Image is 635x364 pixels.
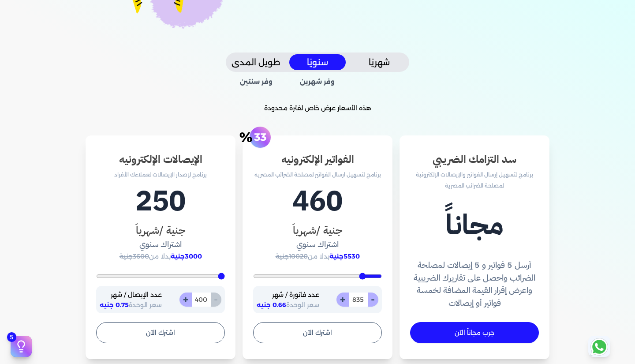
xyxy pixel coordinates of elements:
[410,204,539,246] h1: مجاناً
[96,238,225,251] h4: اشتراك سنوي
[96,222,225,238] h3: جنية /شهرياَ
[179,293,192,307] button: +
[11,336,32,357] button: 5
[257,301,319,309] span: سعر الوحدة
[289,77,347,87] span: وفر شهرين
[410,322,539,343] a: جرب مجاناً الآن
[348,293,368,307] input: 0
[257,289,319,301] p: عدد فاتورة / شهر
[329,252,360,260] span: 5530جنية
[410,259,539,310] h4: أرسل 5 فواتير و 5 إيصالات لمصلحة الضرائب واحصل على تقاريرك الضريبية واعرض إقرار القيمة المضافة لخ...
[100,289,162,301] p: عدد الإيصال / شهر
[191,293,211,307] input: 0
[96,169,225,180] p: برنامج لإصدار الإيصالات لعملاءك الأفراد
[253,251,382,263] p: بدلا من
[96,180,225,222] h1: 250
[120,252,149,260] span: 3600جنية
[336,293,349,307] button: +
[253,222,382,238] h3: جنية /شهرياَ
[253,180,382,222] h1: 460
[100,301,162,309] span: سعر الوحدة
[410,169,539,191] p: برنامج لتسهيل إرسال الفواتير والإيصالات الإلكترونية لمصلحة الضرائب المصرية
[100,301,129,309] span: 0.75 جنيه
[253,238,382,251] h4: اشتراك سنوي
[410,151,539,167] h3: سد التزامك الضريبي
[96,322,225,343] button: اشترك الآن
[96,251,225,263] p: بدلا من
[7,332,16,342] span: 5
[367,293,378,307] button: -
[96,151,225,167] h3: الإيصالات الإلكترونيه
[228,54,284,71] button: طويل المدى
[351,54,407,71] button: شهريًا
[254,134,266,140] span: 33
[257,301,286,309] span: 0.66 جنيه
[289,54,346,71] button: سنويًا
[253,322,382,343] button: اشترك الآن
[42,103,593,114] p: هذه الأسعار عرض خاص لفترة محدودة
[276,252,308,260] span: 10020جنية
[239,134,253,140] span: %
[253,151,382,167] h3: الفواتير الإلكترونيه
[253,169,382,180] p: برنامج لتسهيل ارسال الفواتير لمصلحة الضرائب المصريه
[228,77,285,87] span: وفر سنتين
[171,252,202,260] span: 3000جنية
